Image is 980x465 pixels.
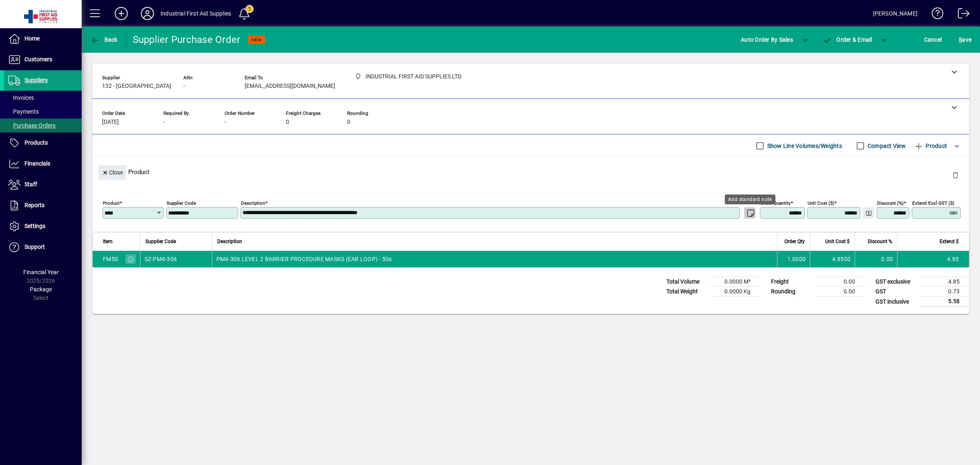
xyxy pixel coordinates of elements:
td: Rounding [767,287,816,297]
a: Staff [4,174,82,195]
button: Cancel [922,32,944,47]
td: 4.85 [920,277,969,287]
button: Change Price Levels [863,207,874,219]
td: 4.85 [897,251,969,267]
button: Product [910,139,951,153]
td: 0.0000 Kg [711,287,760,297]
app-page-header-button: Close [96,168,128,176]
div: [PERSON_NAME] [873,7,918,20]
mat-label: Extend excl GST ($) [912,200,954,206]
mat-label: Supplier Code [167,200,196,206]
td: 1.0000 [777,251,810,267]
td: Total Volume [662,277,711,287]
label: Compact View [866,142,906,150]
td: SZ-PM4-306 [140,251,212,267]
div: Industrial First Aid Supplies [160,7,231,20]
span: Purchase Orders [8,122,56,129]
span: ave [959,33,971,46]
span: Package [30,286,52,293]
span: Support [24,244,45,250]
a: Knowledge Base [926,2,944,28]
span: [EMAIL_ADDRESS][DOMAIN_NAME] [245,83,335,89]
a: Invoices [4,91,82,105]
span: Product [914,139,947,152]
td: 0.00 [816,277,865,287]
span: 132 - [GEOGRAPHIC_DATA] [102,83,171,89]
a: Purchase Orders [4,118,82,132]
td: Total Weight [662,287,711,297]
button: Save [957,32,973,47]
td: 0.0000 M³ [711,277,760,287]
div: FM50 [103,255,118,263]
span: - [163,119,165,125]
span: Auto Order By Sales [741,33,793,46]
td: Freight [767,277,816,287]
button: Close [98,165,126,180]
mat-label: Unit Cost ($) [808,200,834,206]
span: Supplier Code [145,237,176,246]
button: Back [88,32,120,47]
span: Order Qty [784,237,805,246]
a: Reports [4,195,82,216]
a: Logout [952,2,970,28]
td: 0.00 [855,251,897,267]
app-page-header-button: Delete [946,171,965,179]
label: Show Line Volumes/Weights [766,142,842,150]
a: Customers [4,49,82,70]
mat-label: Description [241,200,265,206]
a: Settings [4,216,82,237]
span: PM4-306 LEVEL 2 BARRIER PROCEDURE MASKS (EAR LOOP) - 50s [216,255,392,263]
span: Invoices [8,94,34,101]
span: Products [24,139,48,146]
span: NEW [252,37,262,42]
td: 4.8500 [810,251,855,267]
td: 5.58 [920,297,969,307]
span: Payments [8,108,39,115]
mat-label: Discount (%) [877,200,904,206]
span: [DATE] [102,119,119,125]
button: Order & Email [818,32,876,47]
span: Back [90,36,118,43]
span: 0 [286,119,289,125]
a: Home [4,29,82,49]
span: Financial Year [23,269,59,275]
span: Description [217,237,242,246]
div: Supplier Purchase Order [133,33,241,46]
span: Close [102,166,123,179]
a: Payments [4,105,82,118]
td: GST [871,287,920,297]
td: GST exclusive [871,277,920,287]
button: Profile [134,6,160,21]
span: Financials [24,160,50,167]
span: Extend $ [940,237,959,246]
a: Financials [4,154,82,174]
a: Support [4,237,82,257]
span: - [225,119,226,125]
span: Discount % [868,237,892,246]
button: Add [108,6,134,21]
div: Product [92,157,969,187]
span: Customers [24,56,52,63]
span: Settings [24,223,45,229]
span: 0 [347,119,350,125]
span: Staff [24,181,37,188]
a: Products [4,133,82,153]
span: - [183,83,185,89]
span: Unit Cost $ [825,237,850,246]
div: Add standard note [725,194,775,204]
button: Auto Order By Sales [737,32,797,47]
span: Reports [24,202,45,208]
td: 0.73 [920,287,969,297]
span: Item [103,237,113,246]
app-page-header-button: Back [82,32,127,47]
td: 0.00 [816,287,865,297]
span: Home [24,35,40,42]
span: S [959,36,962,43]
span: Cancel [924,33,942,46]
span: Suppliers [24,77,48,83]
button: Delete [946,165,965,185]
span: Order & Email [822,36,872,43]
mat-label: Product [103,200,120,206]
td: GST inclusive [871,297,920,307]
